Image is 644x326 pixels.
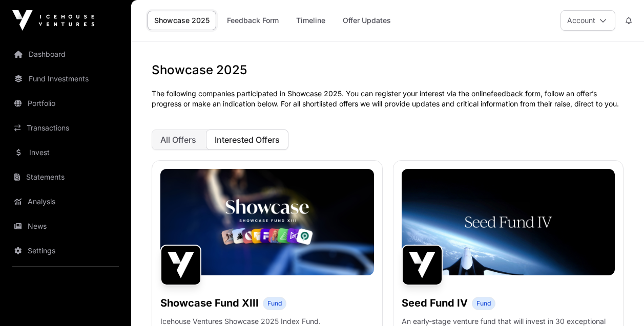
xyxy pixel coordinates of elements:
[8,190,123,213] a: Analysis
[560,10,615,31] button: Account
[336,11,398,30] a: Offer Updates
[8,141,123,164] a: Invest
[289,11,332,30] a: Timeline
[148,11,216,30] a: Showcase 2025
[476,299,491,308] span: Fund
[152,129,205,150] button: All Offers
[491,89,541,98] a: feedback form
[215,135,280,145] span: Interested Offers
[402,169,615,275] img: Seed-Fund-4_Banner.jpg
[8,166,123,188] a: Statements
[8,215,123,237] a: News
[160,245,201,286] img: Showcase Fund XIII
[220,11,285,30] a: Feedback Form
[8,117,123,139] a: Transactions
[160,169,374,275] img: Showcase-Fund-Banner-1.jpg
[152,89,624,109] p: The following companies participated in Showcase 2025. You can register your interest via the onl...
[8,68,123,90] a: Fund Investments
[160,135,196,145] span: All Offers
[8,240,123,262] a: Settings
[402,245,443,286] img: Seed Fund IV
[8,43,123,66] a: Dashboard
[593,277,644,326] iframe: Chat Widget
[402,296,468,310] h1: Seed Fund IV
[8,92,123,115] a: Portfolio
[206,129,288,150] button: Interested Offers
[160,296,259,310] h1: Showcase Fund XIII
[12,10,94,31] img: Icehouse Ventures Logo
[152,62,624,78] h1: Showcase 2025
[267,299,282,308] span: Fund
